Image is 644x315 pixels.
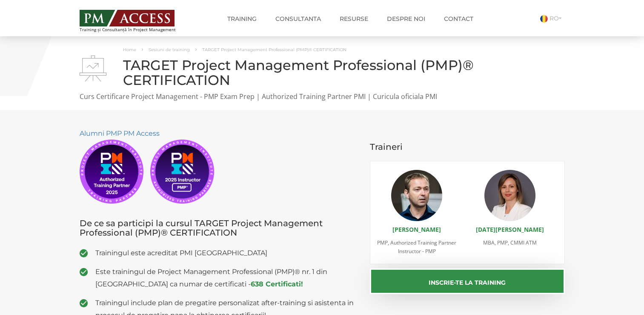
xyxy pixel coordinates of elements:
a: Consultanta [269,10,327,27]
span: PMP, Authorized Training Partner Instructor - PMP [377,239,456,255]
button: Inscrie-te la training [370,268,565,294]
a: Training și Consultanță în Project Management [80,7,192,32]
a: [DATE][PERSON_NAME] [476,225,544,233]
a: Resurse [333,10,375,27]
span: Training și Consultanță în Project Management [80,27,192,32]
span: MBA, PMP, CMMI ATM [483,239,537,246]
span: Trainingul este acreditat PMI [GEOGRAPHIC_DATA] [95,247,358,259]
a: Home [123,47,136,52]
h1: TARGET Project Management Professional (PMP)® CERTIFICATION [80,58,565,87]
img: TARGET Project Management Professional (PMP)® CERTIFICATION [80,55,106,82]
img: Romana [540,15,548,23]
a: RO [540,15,565,22]
a: [PERSON_NAME] [392,225,441,233]
a: Despre noi [381,10,432,27]
a: Contact [438,10,480,27]
h3: De ce sa participi la cursul TARGET Project Management Professional (PMP)® CERTIFICATION [80,219,358,237]
a: Training [221,10,263,27]
span: TARGET Project Management Professional (PMP)® CERTIFICATION [202,47,346,52]
p: Curs Certificare Project Management - PMP Exam Prep | Authorized Training Partner PMI | Curicula ... [80,92,565,102]
span: Este trainingul de Project Management Professional (PMP)® nr. 1 din [GEOGRAPHIC_DATA] ca numar de... [95,265,358,290]
a: Alumni PMP PM Access [80,129,160,137]
a: Sesiuni de training [149,47,190,52]
img: PM ACCESS - Echipa traineri si consultanti certificati PMP: Narciss Popescu, Mihai Olaru, Monica ... [80,10,175,26]
a: 638 Certificati! [251,280,303,288]
h3: Traineri [370,142,565,152]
